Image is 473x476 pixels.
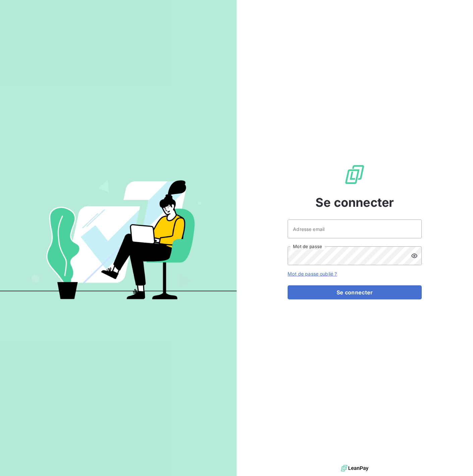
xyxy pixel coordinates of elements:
[288,271,337,277] a: Mot de passe oublié ?
[315,193,394,211] span: Se connecter
[288,220,422,238] input: placeholder
[288,285,422,299] button: Se connecter
[344,164,365,185] img: Logo LeanPay
[341,463,368,473] img: logo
